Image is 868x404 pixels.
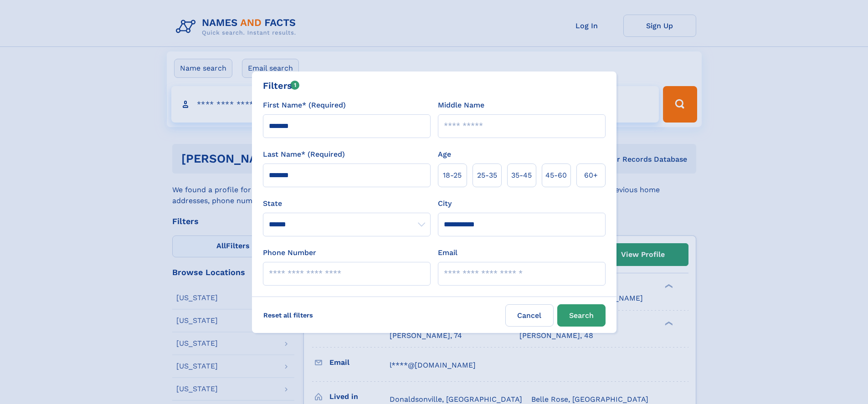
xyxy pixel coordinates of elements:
[511,170,532,181] span: 35‑45
[257,304,319,326] label: Reset all filters
[263,149,345,160] label: Last Name* (Required)
[438,149,451,160] label: Age
[438,100,484,111] label: Middle Name
[557,304,606,327] button: Search
[438,198,452,209] label: City
[263,100,346,111] label: First Name* (Required)
[545,170,567,181] span: 45‑60
[263,79,300,92] div: Filters
[505,304,554,327] label: Cancel
[584,170,598,181] span: 60+
[443,170,462,181] span: 18‑25
[477,170,497,181] span: 25‑35
[263,247,316,258] label: Phone Number
[438,247,457,258] label: Email
[263,198,431,209] label: State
